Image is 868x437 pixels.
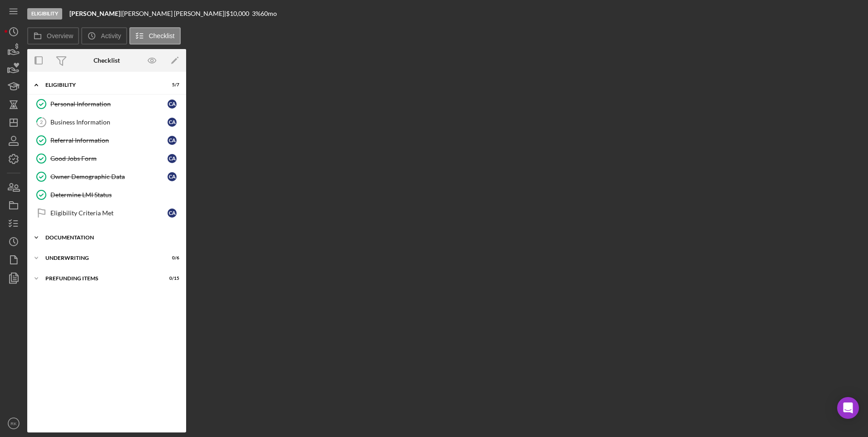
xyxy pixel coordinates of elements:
div: Referral Information [50,137,168,144]
button: RK [5,414,23,432]
div: Personal Information [50,100,168,108]
div: [PERSON_NAME] [PERSON_NAME] | [122,10,226,17]
div: C A [168,209,177,218]
div: C A [168,154,177,163]
div: 0 / 6 [163,255,179,261]
div: Eligibility [27,8,62,20]
div: C A [168,118,177,127]
div: C A [168,99,177,109]
label: Checklist [149,32,175,40]
div: Eligibility [45,82,157,88]
div: Owner Demographic Data [50,173,168,180]
div: 60 mo [261,10,277,17]
div: C A [168,172,177,181]
div: Checklist [94,57,120,64]
div: 0 / 15 [163,276,179,281]
div: Prefunding Items [45,276,157,281]
div: Underwriting [45,255,157,261]
div: Eligibility Criteria Met [50,209,168,217]
a: Determine LMI Status [32,186,182,204]
a: 2Business InformationCA [32,113,182,131]
b: [PERSON_NAME] [69,10,120,17]
div: Open Intercom Messenger [837,397,859,419]
div: 5 / 7 [163,82,179,88]
button: Checklist [129,27,181,45]
label: Activity [101,32,121,40]
label: Overview [47,32,73,40]
div: Determine LMI Status [50,191,181,199]
a: Referral InformationCA [32,131,182,149]
div: | [69,10,122,17]
a: Owner Demographic DataCA [32,168,182,186]
div: 3 % [252,10,261,17]
div: Business Information [50,119,168,126]
text: RK [10,421,17,426]
div: Documentation [45,235,175,240]
div: C A [168,136,177,145]
tspan: 2 [40,119,43,125]
a: Personal InformationCA [32,95,182,113]
div: Good Jobs Form [50,155,168,162]
a: Good Jobs FormCA [32,149,182,168]
button: Overview [27,27,79,45]
span: $10,000 [226,10,249,17]
a: Eligibility Criteria MetCA [32,204,182,222]
button: Activity [81,27,127,45]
